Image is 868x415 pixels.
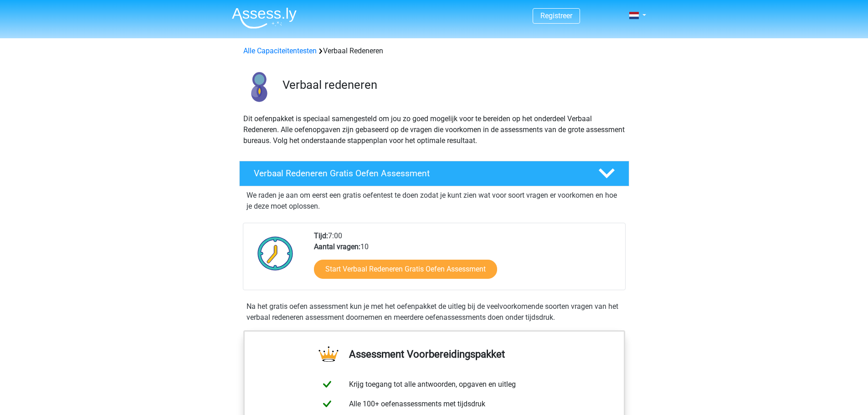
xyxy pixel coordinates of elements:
[240,67,278,106] img: verbaal redeneren
[243,113,625,146] p: Dit oefenpakket is speciaal samengesteld om jou zo goed mogelijk voor te bereiden op het onderdee...
[314,231,328,240] b: Tijd:
[243,301,626,323] div: Na het gratis oefen assessment kun je met het oefenpakket de uitleg bij de veelvoorkomende soorte...
[236,161,633,186] a: Verbaal Redeneren Gratis Oefen Assessment
[254,168,584,179] h4: Verbaal Redeneren Gratis Oefen Assessment
[314,242,360,251] b: Aantal vragen:
[252,231,298,276] img: Klok
[232,7,297,29] img: Assessly
[240,46,629,56] div: Verbaal Redeneren
[243,46,317,55] a: Alle Capaciteitentesten
[282,78,622,92] h3: Verbaal redeneren
[314,260,497,279] a: Start Verbaal Redeneren Gratis Oefen Assessment
[247,190,622,212] p: We raden je aan om eerst een gratis oefentest te doen zodat je kunt zien wat voor soort vragen er...
[540,11,572,20] a: Registreer
[307,231,625,290] div: 7:00 10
